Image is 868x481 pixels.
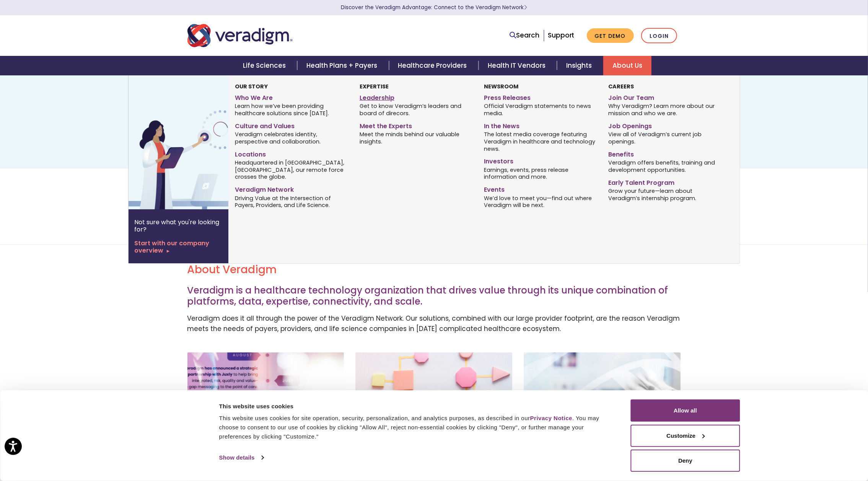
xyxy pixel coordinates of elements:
[609,176,721,187] a: Early Talent Program
[484,155,597,166] a: Investors
[219,452,264,463] a: Show details
[360,119,472,130] a: Meet the Experts
[631,450,740,472] button: Deny
[479,56,557,75] a: Health IT Vendors
[360,83,389,90] strong: Expertise
[360,91,472,102] a: Leadership
[297,56,389,75] a: Health Plans + Payers
[360,130,472,145] span: Meet the minds behind our valuable insights.
[609,187,721,202] span: Grow your future—learn about Veradigm’s internship program.
[631,425,740,447] button: Customize
[530,415,572,421] a: Privacy Notice
[235,148,348,159] a: Locations
[484,102,597,117] span: Official Veradigm statements to news media.
[234,56,297,75] a: Life Sciences
[609,119,721,130] a: Job Openings
[341,4,527,11] a: Discover the Veradigm Advantage: Connect to the Veradigm NetworkLearn More
[603,56,651,75] a: About Us
[484,83,518,90] strong: Newsroom
[235,102,348,117] span: Learn how we’ve been providing healthcare solutions since [DATE].
[609,91,721,102] a: Join Our Team
[609,102,721,117] span: Why Veradigm? Learn more about our mission and who we are.
[484,91,597,102] a: Press Releases
[721,426,859,472] iframe: Drift Chat Widget
[484,194,597,209] span: We’d love to meet you—find out where Veradigm will be next.
[235,83,268,90] strong: Our Story
[235,91,348,102] a: Who We Are
[187,263,681,276] h2: About Veradigm
[587,28,634,43] a: Get Demo
[135,218,222,233] p: Not sure what you're looking for?
[484,183,597,194] a: Events
[187,285,681,307] h3: Veradigm is a healthcare technology organization that drives value through its unique combination...
[135,240,222,254] a: Start with our company overview
[129,75,252,209] img: Vector image of Veradigm’s Story
[219,414,614,441] div: This website uses cookies for site operation, security, personalization, and analytics purposes, ...
[187,23,293,48] img: Veradigm logo
[524,4,527,11] span: Learn More
[235,130,348,145] span: Veradigm celebrates identity, perspective and collaboration.
[484,166,597,181] span: Earnings, events, press release information and more.
[235,158,348,181] span: Headquartered in [GEOGRAPHIC_DATA], [GEOGRAPHIC_DATA], our remote force crosses the globe.
[235,194,348,209] span: Driving Value at the Intersection of Payers, Providers, and Life Science.
[219,402,614,411] div: This website uses cookies
[609,158,721,173] span: Veradigm offers benefits, training and development opportunities.
[557,56,603,75] a: Insights
[187,313,681,334] p: Veradigm does it all through the power of the Veradigm Network. Our solutions, combined with our ...
[235,183,348,194] a: Veradigm Network
[235,119,348,130] a: Culture and Values
[609,148,721,159] a: Benefits
[641,28,677,44] a: Login
[389,56,479,75] a: Healthcare Providers
[609,83,634,90] strong: Careers
[360,102,472,117] span: Get to know Veradigm’s leaders and board of direcors.
[510,30,540,41] a: Search
[631,399,740,422] button: Allow all
[609,130,721,145] span: View all of Veradigm’s current job openings.
[484,130,597,153] span: The latest media coverage featuring Veradigm in healthcare and technology news.
[548,31,575,40] a: Support
[484,119,597,130] a: In the News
